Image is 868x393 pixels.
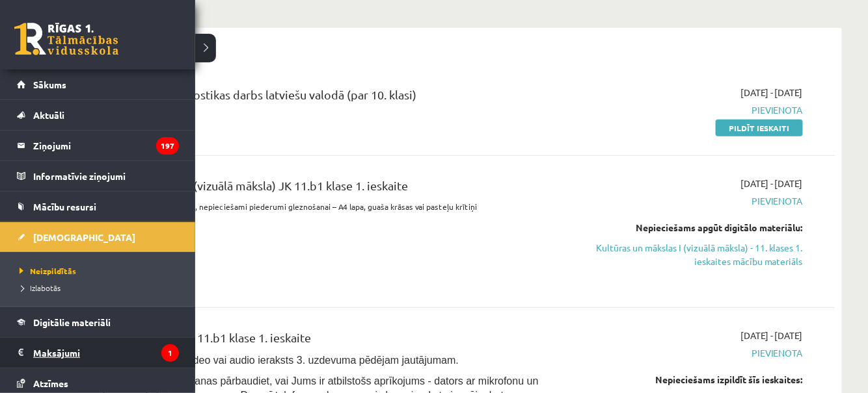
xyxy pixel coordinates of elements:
[581,241,803,268] a: Kultūras un mākslas I (vizuālā māksla) - 11. klases 1. ieskaites mācību materiāls
[16,282,182,294] a: Izlabotās
[16,283,61,293] span: Izlabotās
[17,100,179,130] a: Aktuāli
[33,79,66,90] span: Sākums
[98,355,459,366] span: Ieskaitē būs jāveic video vai audio ieraksts 3. uzdevuma pēdējam jautājumam.
[33,109,64,121] span: Aktuāli
[98,201,562,212] p: Ieskaitē būs radošais darbs, nepieciešami piederumi gleznošanai – A4 lapa, guaša krāsas vai paste...
[98,86,562,110] div: 11.b1 klases diagnostikas darbs latviešu valodā (par 10. klasi)
[740,329,803,342] span: [DATE] - [DATE]
[33,231,135,243] span: [DEMOGRAPHIC_DATA]
[17,192,179,222] a: Mācību resursi
[16,265,182,277] a: Neizpildītās
[581,103,803,117] span: Pievienota
[16,266,76,276] span: Neizpildītās
[33,201,96,212] span: Mācību resursi
[98,177,562,201] div: Kultūra un māksla (vizuālā māksla) JK 11.b1 klase 1. ieskaite
[33,377,68,389] span: Atzīmes
[17,131,179,160] a: Ziņojumi197
[161,344,179,362] i: 1
[33,131,179,160] legend: Ziņojumi
[14,23,118,55] a: Rīgas 1. Tālmācības vidusskola
[581,221,803,235] div: Nepieciešams apgūt digitālo materiālu:
[17,307,179,337] a: Digitālie materiāli
[17,161,179,191] a: Informatīvie ziņojumi
[156,137,179,155] i: 197
[17,338,179,368] a: Maksājumi1
[716,120,803,136] a: Pildīt ieskaiti
[740,86,803,99] span: [DATE] - [DATE]
[740,177,803,190] span: [DATE] - [DATE]
[33,338,179,368] legend: Maksājumi
[98,329,562,353] div: Latviešu valoda JK 11.b1 klase 1. ieskaite
[33,316,111,328] span: Digitālie materiāli
[33,161,179,191] legend: Informatīvie ziņojumi
[581,373,803,387] div: Nepieciešams izpildīt šīs ieskaites:
[17,222,179,252] a: [DEMOGRAPHIC_DATA]
[581,346,803,360] span: Pievienota
[17,70,179,99] a: Sākums
[581,194,803,208] span: Pievienota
